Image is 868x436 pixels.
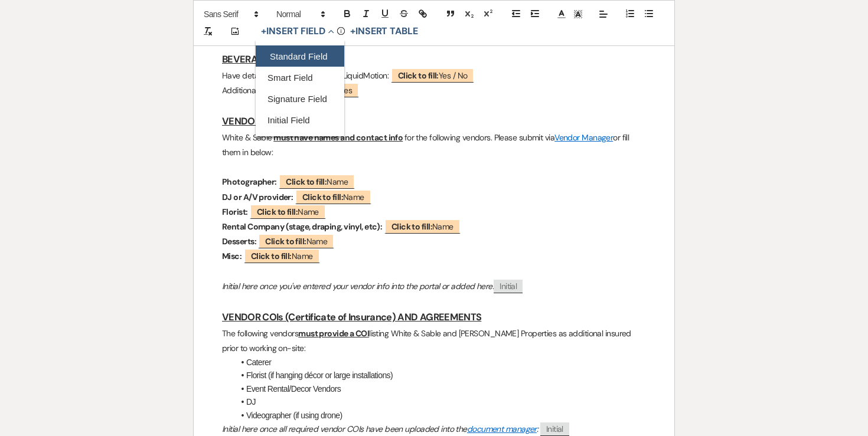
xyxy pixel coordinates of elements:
[222,221,382,232] strong: Rental Company (stage, draping, vinyl, etc):
[265,236,306,247] b: Click to fill:
[540,422,569,436] span: Initial
[391,68,475,83] span: Yes / No
[554,132,613,143] a: Vendor Manager
[494,280,523,293] span: Initial
[234,382,646,395] li: Event Rental/Decor Vendors
[222,68,646,83] p: Have details been confirmed with LiquidMotion:
[467,424,537,434] a: document manager
[222,236,256,247] strong: Desserts:
[256,110,344,131] button: Initial Field
[222,53,309,65] u: BEVERAGE SERVICE
[222,326,646,356] p: The following vendors listing White & Sable and [PERSON_NAME] Properties as additional insured pr...
[384,219,461,234] span: Name
[234,356,646,369] li: Caterer
[346,25,422,39] button: +Insert Table
[350,27,355,37] span: +
[222,192,293,202] strong: DJ or A/V provider:
[595,7,612,21] span: Alignment
[222,130,646,160] p: White & Sable for the following vendors. Please submit via or fill them in below:
[222,176,277,187] strong: Photographer:
[570,7,586,21] span: Text Background Color
[234,369,646,382] li: Florist (if hanging décor or large installations)
[234,395,646,408] li: DJ
[222,251,242,261] strong: Misc:
[258,234,334,248] span: Name
[222,281,494,291] em: Initial here once you've entered your vendor info into the portal or added here:
[251,251,292,261] b: Click to fill:
[222,424,538,434] em: Initial here once all required vendor COIs have been uploaded into the :
[222,83,646,98] p: Additional Notes:
[234,409,646,422] li: Videographer (if using drone)
[298,328,369,339] u: must provide a COI
[257,206,298,217] b: Click to fill:
[256,67,344,88] button: Smart Field
[398,70,439,81] b: Click to fill:
[256,46,344,67] button: Standard Field
[553,7,570,21] span: Text Color
[244,248,320,263] span: Name
[257,25,338,39] button: Insert Field
[273,132,403,143] u: must have names and contact info
[286,176,327,187] b: Click to fill:
[271,7,329,21] span: Header Formats
[222,115,283,127] u: VENDOR INFO
[295,189,371,204] span: Name
[256,88,344,110] button: Signature Field
[222,311,481,323] u: VENDOR COIs (Certificate of Insurance) AND AGREEMENTS
[302,192,343,202] b: Click to fill:
[222,206,248,217] strong: Florist:
[279,174,355,189] span: Name
[261,27,266,37] span: +
[250,204,326,219] span: Name
[391,221,432,232] b: Click to fill:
